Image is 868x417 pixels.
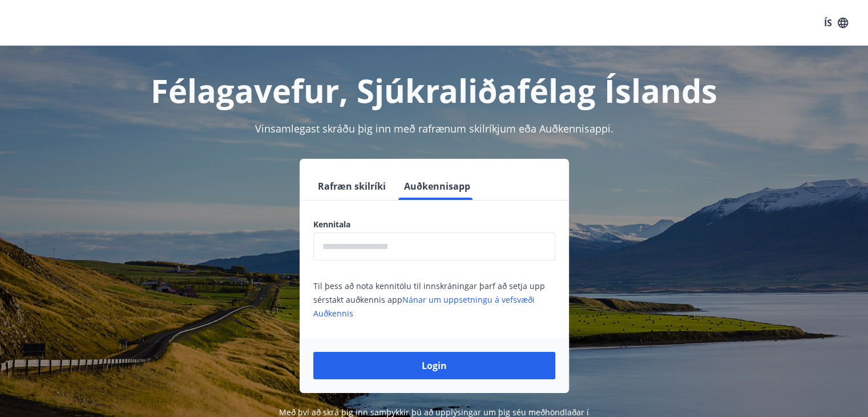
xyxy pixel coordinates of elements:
[37,69,831,112] h1: Félagavefur, Sjúkraliðafélag Íslands
[255,122,613,135] span: Vinsamlegast skráðu þig inn með rafrænum skilríkjum eða Auðkennisappi.
[818,13,854,33] button: ÍS
[313,352,555,379] button: Login
[313,280,545,319] span: Til þess að nota kennitölu til innskráningar þarf að setja upp sérstakt auðkennis app
[313,173,390,200] button: Rafræn skilríki
[399,173,475,200] button: Auðkennisapp
[313,219,555,230] label: Kennitala
[313,294,535,319] a: Nánar um uppsetningu á vefsvæði Auðkennis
